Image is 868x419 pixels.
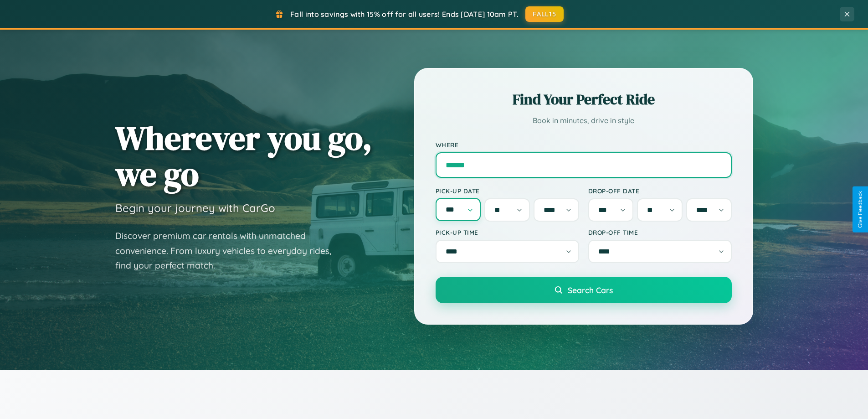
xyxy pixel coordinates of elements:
[115,120,372,192] h1: Wherever you go, we go
[568,285,613,295] span: Search Cars
[115,201,275,215] h3: Begin your journey with CarGo
[857,191,863,228] div: Give Feedback
[525,6,564,22] button: FALL15
[436,89,732,109] h2: Find Your Perfect Ride
[115,228,343,273] p: Discover premium car rentals with unmatched convenience. From luxury vehicles to everyday rides, ...
[290,10,519,19] span: Fall into savings with 15% off for all users! Ends [DATE] 10am PT.
[436,277,732,303] button: Search Cars
[436,228,579,236] label: Pick-up Time
[436,141,732,149] label: Where
[588,187,732,195] label: Drop-off Date
[436,187,579,195] label: Pick-up Date
[588,228,732,236] label: Drop-off Time
[436,114,732,127] p: Book in minutes, drive in style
